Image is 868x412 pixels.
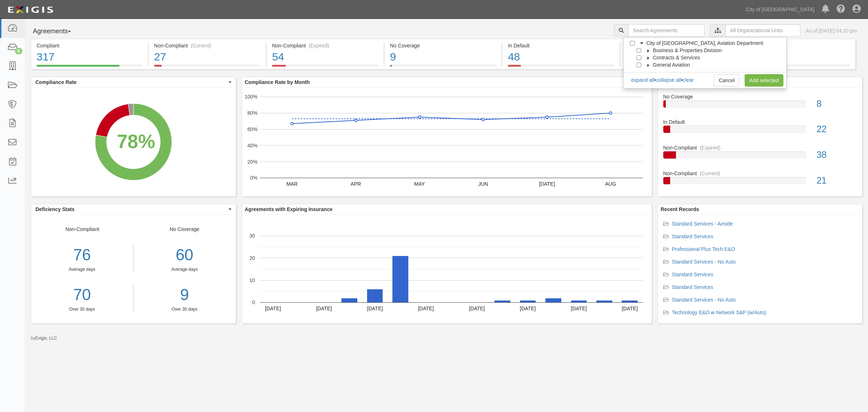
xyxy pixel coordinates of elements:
a: In Default22 [663,118,857,144]
div: 78% [117,128,155,155]
span: Deficiency Stats [35,206,227,213]
div: 8 [15,48,22,54]
i: Help Center - Complianz [837,5,845,14]
div: 38 [811,148,862,161]
div: 21 [811,174,862,187]
div: 6 [744,49,850,65]
div: Pending Review [744,42,850,49]
div: 22 [811,123,862,136]
text: 20% [247,159,257,164]
text: [DATE] [367,306,383,311]
div: Over 30 days [31,306,133,312]
b: Recent Records [661,206,699,212]
a: expand all [631,77,654,83]
small: by [31,335,57,341]
a: 70 [31,283,133,306]
text: 80% [247,110,257,116]
div: Non-Compliant [658,170,863,177]
div: Average days [139,266,230,273]
span: General Aviation [653,62,690,68]
text: [DATE] [520,306,536,311]
div: Non-Compliant (Expired) [272,42,378,49]
svg: A chart. [242,88,652,196]
text: 40% [247,143,257,148]
b: Agreements with Expiring Insurance [245,206,333,212]
text: 30 [249,233,255,239]
text: 100% [244,94,258,100]
a: Add selected [745,74,783,87]
div: • • [631,76,694,84]
div: No Coverage [133,226,236,312]
a: Standard Services [672,284,713,290]
div: 48 [508,49,614,65]
text: AUG [605,181,616,187]
text: MAR [286,181,298,187]
text: [DATE] [571,306,587,311]
div: 54 [272,49,378,65]
div: 9 [390,49,496,65]
span: Contracts & Services [653,55,700,60]
div: Compliant [37,42,142,49]
a: Standard Services - No Auto [672,259,736,265]
div: (Expired) [700,144,720,151]
a: Cancel [714,74,739,87]
text: [DATE] [539,181,555,187]
a: City of [GEOGRAPHIC_DATA] [743,2,818,17]
div: 8 [811,97,862,110]
svg: A chart. [242,215,652,323]
a: No Coverage8 [663,93,857,119]
text: [DATE] [316,306,332,311]
text: [DATE] [418,306,434,311]
a: Non-Compliant(Current)27 [149,65,266,71]
div: (Expired) [309,42,329,49]
b: Compliance Rate by Month [245,79,310,85]
div: In Default [508,42,614,49]
text: 60% [247,126,257,132]
a: Pending Review6 [739,65,856,71]
div: Average days [31,266,133,273]
div: As of [DATE] 04:20 pm [806,27,857,34]
text: 10 [249,277,255,283]
a: Standard Services [672,272,713,277]
a: In Default48 [502,65,620,71]
a: Professional Plus Tech E&O [672,246,735,252]
img: logo-5460c22ac91f19d4615b14bd174203de0afe785f0fc80cf4dbbc73dc1793850b.png [5,3,55,16]
a: Non-Compliant(Expired)54 [267,65,384,71]
div: Non-Compliant (Current) [154,42,260,49]
input: Search Agreements [628,24,705,37]
button: Agreements [31,24,85,39]
a: Technology E&O w Network S&P (w/Auto) [672,310,766,315]
a: Exigis, LLC [35,336,57,341]
div: (Current) [700,170,720,177]
a: Compliant317 [31,65,148,71]
text: [DATE] [265,306,281,311]
div: 27 [154,49,260,65]
a: Expiring Insurance41 [620,65,737,71]
div: 60 [139,244,230,266]
a: Standard Services - Airside [672,221,733,227]
svg: A chart. [31,88,235,196]
div: Non-Compliant [31,226,133,312]
text: JUN [478,181,488,187]
div: No Coverage [658,93,863,100]
text: [DATE] [469,306,485,311]
button: Deficiency Stats [31,204,236,214]
a: Standard Services - No Auto [672,297,736,303]
a: Non-Compliant(Expired)38 [663,144,857,170]
input: All Organizational Units [726,24,800,37]
text: [DATE] [622,306,638,311]
a: clear [683,77,694,83]
div: Non-Compliant [658,144,863,151]
a: 9 [139,283,230,306]
div: (Current) [191,42,211,49]
div: 317 [37,49,142,65]
div: Over 30 days [139,306,230,312]
a: Non-Compliant(Current)21 [663,170,857,190]
span: Compliance Rate [35,79,227,86]
a: No Coverage9 [384,65,502,71]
